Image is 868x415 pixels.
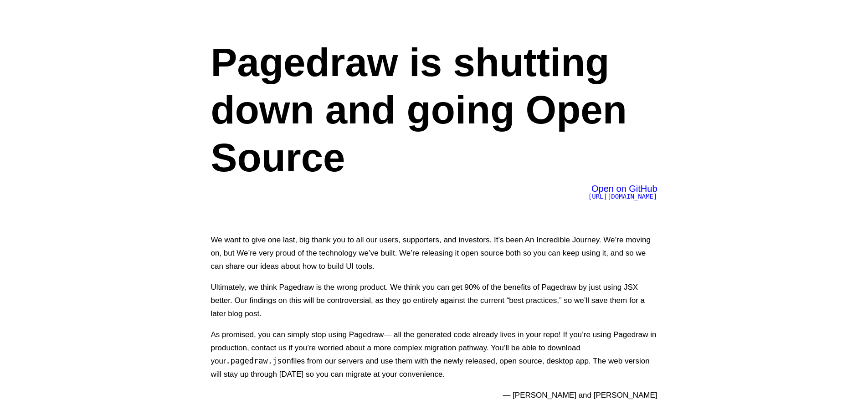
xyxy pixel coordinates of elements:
[226,356,291,365] code: .pagedraw.json
[211,389,657,402] p: — [PERSON_NAME] and [PERSON_NAME]
[588,193,657,200] span: [URL][DOMAIN_NAME]
[211,328,657,381] p: As promised, you can simply stop using Pagedraw— all the generated code already lives in your rep...
[211,281,657,320] p: Ultimately, we think Pagedraw is the wrong product. We think you can get 90% of the benefits of P...
[211,39,657,181] h1: Pagedraw is shutting down and going Open Source
[211,233,657,273] p: We want to give one last, big thank you to all our users, supporters, and investors. It’s been An...
[588,185,657,200] a: Open on GitHub[URL][DOMAIN_NAME]
[591,184,657,194] span: Open on GitHub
